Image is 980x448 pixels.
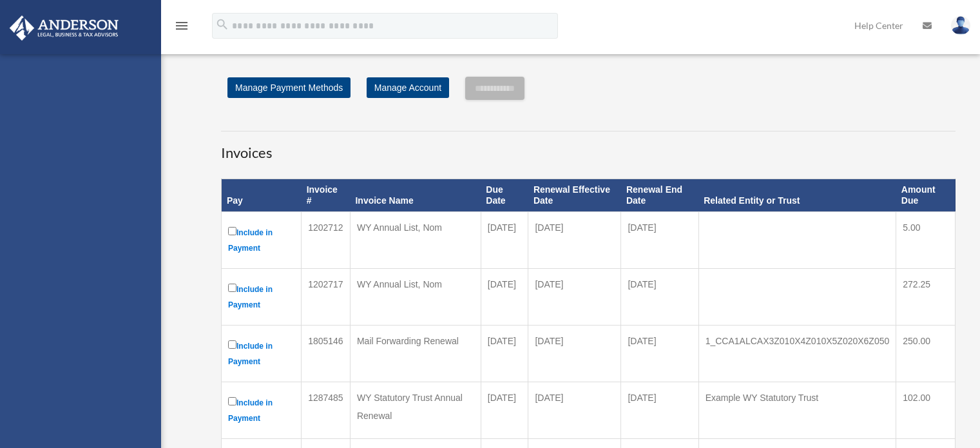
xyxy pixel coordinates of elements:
[302,382,351,438] td: 1287485
[896,268,956,325] td: 272.25
[228,281,294,313] label: Include in Payment
[174,23,189,34] a: menu
[357,332,474,350] div: Mail Forwarding Renewal
[227,77,351,98] a: Manage Payment Methods
[367,77,449,98] a: Manage Account
[481,268,528,325] td: [DATE]
[896,382,956,438] td: 102.00
[228,397,236,405] input: Include in Payment
[174,18,189,34] i: menu
[228,284,236,292] input: Include in Payment
[528,325,621,382] td: [DATE]
[215,17,229,32] i: search
[6,15,122,41] img: Anderson Advisors Platinum Portal
[528,211,621,268] td: [DATE]
[951,16,970,35] img: User Pic
[896,325,956,382] td: 250.00
[698,325,896,382] td: 1_CCA1ALCAX3Z010X4Z010X5Z020X6Z050
[481,211,528,268] td: [DATE]
[481,325,528,382] td: [DATE]
[302,211,351,268] td: 1202712
[621,325,698,382] td: [DATE]
[481,179,528,212] th: Due Date
[302,179,351,212] th: Invoice #
[221,131,956,163] h3: Invoices
[228,338,294,369] label: Include in Payment
[228,394,294,426] label: Include in Payment
[222,179,302,212] th: Pay
[228,224,294,256] label: Include in Payment
[621,179,698,212] th: Renewal End Date
[698,179,896,212] th: Related Entity or Trust
[528,268,621,325] td: [DATE]
[896,179,956,212] th: Amount Due
[528,382,621,438] td: [DATE]
[896,211,956,268] td: 5.00
[357,389,474,425] div: WY Statutory Trust Annual Renewal
[350,179,481,212] th: Invoice Name
[528,179,621,212] th: Renewal Effective Date
[302,268,351,325] td: 1202717
[357,275,474,293] div: WY Annual List, Nom
[621,211,698,268] td: [DATE]
[481,382,528,438] td: [DATE]
[357,219,474,237] div: WY Annual List, Nom
[698,382,896,438] td: Example WY Statutory Trust
[228,227,236,235] input: Include in Payment
[302,325,351,382] td: 1805146
[228,340,236,349] input: Include in Payment
[621,382,698,438] td: [DATE]
[621,268,698,325] td: [DATE]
